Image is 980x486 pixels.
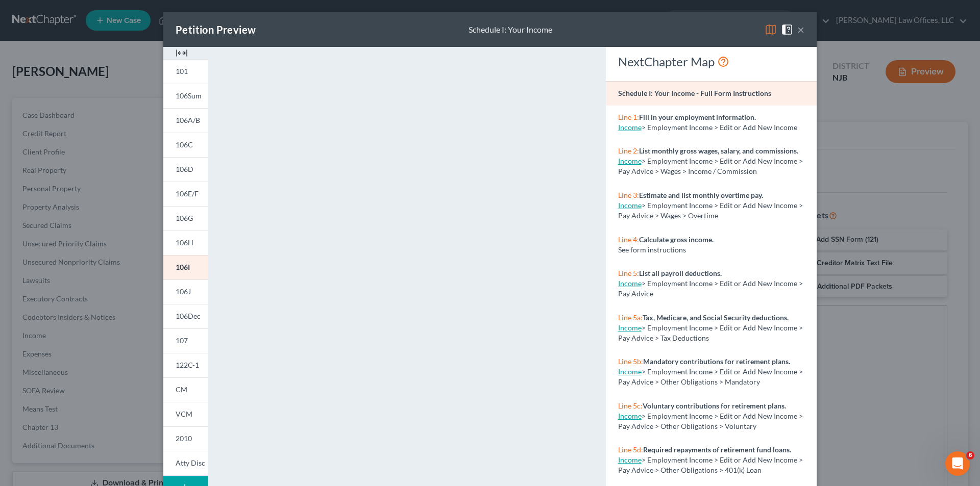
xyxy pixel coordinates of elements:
span: 106Sum [176,91,202,100]
a: 106Sum [163,84,208,108]
a: 106G [163,206,208,231]
strong: Schedule I: Your Income - Full Form Instructions [618,89,771,97]
div: NextChapter Map [618,54,804,70]
button: × [797,23,804,36]
iframe: Intercom live chat [945,451,970,476]
span: 2010 [176,434,192,443]
a: CM [163,377,208,402]
span: CM [176,385,187,394]
a: 106C [163,133,208,157]
span: > Employment Income > Edit or Add New Income > Pay Advice > Other Obligations > 401(k) Loan [618,455,803,474]
a: Income [618,157,642,165]
img: map-eea8200ae884c6f1103ae1953ef3d486a96c86aabb227e865a55264e3737af1f.svg [765,23,777,36]
strong: Calculate gross income. [639,235,714,244]
span: Line 5b: [618,357,643,366]
strong: Estimate and list monthly overtime pay. [639,191,763,199]
span: > Employment Income > Edit or Add New Income > Pay Advice > Tax Deductions [618,323,803,342]
span: 106H [176,238,193,247]
span: Line 5d: [618,445,643,454]
a: 106Dec [163,304,208,328]
span: 106C [176,140,193,149]
a: Atty Disc [163,451,208,476]
span: 106G [176,214,193,222]
strong: List monthly gross wages, salary, and commissions. [639,146,798,155]
strong: List all payroll deductions. [639,269,722,277]
a: Income [618,201,642,210]
a: Income [618,455,642,464]
span: 107 [176,336,188,345]
span: Line 5a: [618,313,643,322]
a: Income [618,279,642,288]
a: 106A/B [163,108,208,133]
a: VCM [163,402,208,426]
span: > Employment Income > Edit or Add New Income > Pay Advice [618,279,803,298]
a: Income [618,323,642,332]
strong: Tax, Medicare, and Social Security deductions. [643,313,789,322]
span: > Employment Income > Edit or Add New Income > Pay Advice > Wages > Income / Commission [618,157,803,175]
a: 106H [163,231,208,255]
a: 2010 [163,426,208,451]
strong: Fill in your employment information. [639,113,756,121]
span: Atty Disc [176,458,205,467]
a: 107 [163,328,208,353]
a: 122C-1 [163,353,208,377]
span: 6 [966,451,974,459]
img: expand-e0f6d898513216a626fdd78e52531dac95497ffd26381d4c15ee2fc46db09dca.svg [176,47,188,59]
a: 101 [163,59,208,84]
div: Petition Preview [176,22,256,37]
strong: Mandatory contributions for retirement plans. [643,357,790,366]
span: 106E/F [176,189,199,198]
strong: Voluntary contributions for retirement plans. [643,401,786,410]
span: > Employment Income > Edit or Add New Income [642,123,797,132]
span: Line 5: [618,269,639,277]
span: VCM [176,410,192,418]
span: 106Dec [176,312,201,320]
strong: Required repayments of retirement fund loans. [643,445,791,454]
span: 106J [176,287,191,296]
span: 101 [176,67,188,75]
span: 122C-1 [176,361,199,369]
span: > Employment Income > Edit or Add New Income > Pay Advice > Other Obligations > Voluntary [618,412,803,430]
span: > Employment Income > Edit or Add New Income > Pay Advice > Other Obligations > Mandatory [618,367,803,386]
span: 106I [176,263,190,271]
span: > Employment Income > Edit or Add New Income > Pay Advice > Wages > Overtime [618,201,803,220]
span: 106A/B [176,116,200,124]
span: Line 3: [618,191,639,199]
span: Line 1: [618,113,639,121]
a: Income [618,412,642,420]
a: 106J [163,279,208,304]
div: Schedule I: Your Income [469,24,552,36]
span: See form instructions [618,245,686,254]
span: Line 5c: [618,401,643,410]
a: Income [618,123,642,132]
span: Line 4: [618,235,639,244]
a: 106D [163,157,208,182]
a: Income [618,367,642,376]
a: 106E/F [163,182,208,206]
img: help-close-5ba153eb36485ed6c1ea00a893f15db1cb9b99d6cae46e1a8edb6c62d00a1a76.svg [781,23,793,36]
span: Line 2: [618,146,639,155]
span: 106D [176,165,193,173]
a: 106I [163,255,208,279]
